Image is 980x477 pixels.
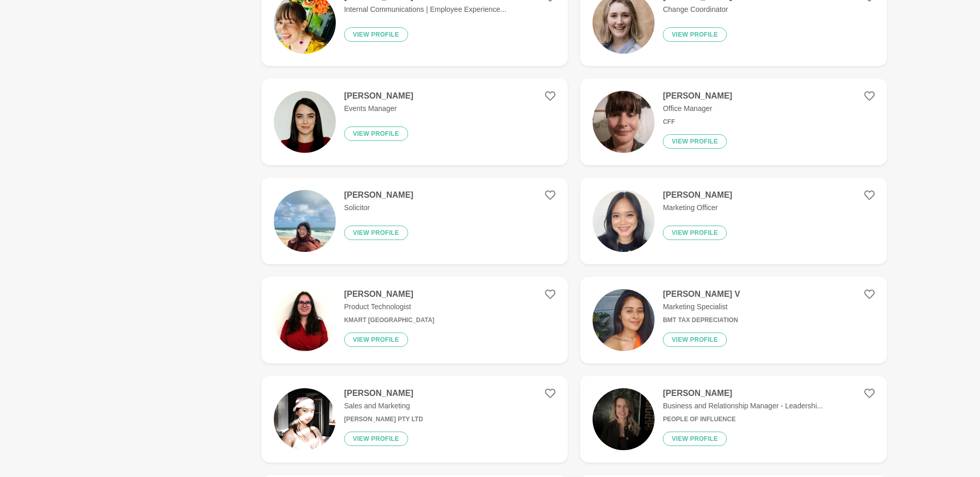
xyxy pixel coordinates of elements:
p: Sales and Marketing [344,401,423,411]
p: Product Technologist [344,301,434,312]
h4: [PERSON_NAME] [344,190,413,200]
h4: [PERSON_NAME] [663,91,732,101]
button: View profile [663,226,727,240]
p: Business and Relationship Manager - Leadershi... [663,401,823,411]
button: View profile [344,332,408,347]
img: d84f4935839b754279dca6d42f1898252b6c2d5b-1079x1072.jpg [274,289,336,351]
p: Marketing Officer [663,202,732,213]
h6: People of Influence [663,416,823,423]
h4: [PERSON_NAME] [663,190,732,200]
a: [PERSON_NAME] VMarketing SpecialistBMT Tax DepreciationView profile [580,277,886,363]
a: [PERSON_NAME]Product TechnologistKmart [GEOGRAPHIC_DATA]View profile [261,277,568,363]
p: Internal Communications | Employee Experience... [344,4,506,15]
button: View profile [344,226,408,240]
img: 5f0dd2c04663e1a53394ba4d4fc08dca778c01c3-2417x3079.jpg [593,91,655,153]
p: Marketing Specialist [663,301,740,312]
img: b1a2a92873384f447e16a896c02c3273cbd04480-1608x1608.jpg [274,388,336,450]
h4: [PERSON_NAME] [344,388,423,399]
img: 2749465ab56a6046c1c1b958f3db718fe9215195-1440x1800.jpg [274,190,336,252]
h4: [PERSON_NAME] V [663,289,740,299]
button: View profile [663,27,727,42]
h6: CFF [663,118,732,126]
img: 1ea2b9738d434bc0df16a508f89119961b5c3612-800x800.jpg [274,91,336,153]
p: Events Manager [344,103,413,114]
a: [PERSON_NAME]SolicitorView profile [261,178,568,264]
img: 204927219e80babbbf609dd24b40e5d814a64020-1152x1440.webp [593,289,655,351]
button: View profile [344,126,408,141]
a: [PERSON_NAME]Office ManagerCFFView profile [580,78,886,165]
p: Change Coordinator [663,4,732,15]
a: [PERSON_NAME]Business and Relationship Manager - Leadershi...People of InfluenceView profile [580,376,886,463]
h6: Kmart [GEOGRAPHIC_DATA] [344,316,434,324]
img: 2d09354c024d15261095cf84abaf5bc412fb2494-2081x2079.jpg [593,190,655,252]
button: View profile [344,432,408,446]
button: View profile [344,27,408,42]
p: Office Manager [663,103,732,114]
a: [PERSON_NAME]Marketing OfficerView profile [580,178,886,264]
h4: [PERSON_NAME] [344,91,413,101]
button: View profile [663,332,727,347]
button: View profile [663,432,727,446]
h4: [PERSON_NAME] [663,388,823,399]
h6: [PERSON_NAME] Pty LTD [344,416,423,423]
h4: [PERSON_NAME] [344,289,434,299]
p: Solicitor [344,202,413,213]
a: [PERSON_NAME]Sales and Marketing[PERSON_NAME] Pty LTDView profile [261,376,568,463]
h6: BMT Tax Depreciation [663,316,740,324]
img: 4f8ac3869a007e0d1b6b374d8a6623d966617f2f-3024x4032.jpg [593,388,655,450]
a: [PERSON_NAME]Events ManagerView profile [261,78,568,165]
button: View profile [663,134,727,149]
